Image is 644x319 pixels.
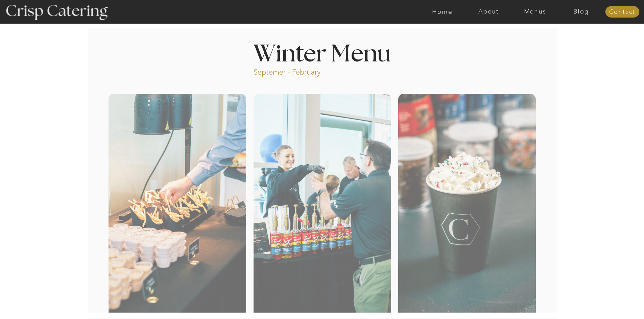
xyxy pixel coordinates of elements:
a: Menus [512,8,558,15]
h1: Winter Menu [228,43,416,62]
a: About [466,8,512,15]
a: Home [419,8,466,15]
a: Blog [558,8,604,15]
p: Septemer - February [254,67,347,75]
a: Contact [605,9,639,16]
